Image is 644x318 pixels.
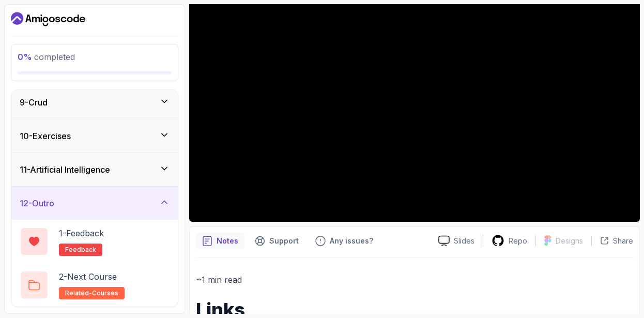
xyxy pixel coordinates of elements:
p: ~1 min read [196,272,633,287]
p: Share [613,236,633,246]
p: Slides [454,236,474,246]
button: 12-Outro [11,187,178,220]
h3: 9 - Crud [20,96,48,109]
p: 1 - Feedback [59,227,104,239]
p: 2 - Next Course [59,270,117,283]
p: Designs [556,236,583,246]
h3: 10 - Exercises [20,130,71,142]
button: 2-Next Courserelated-courses [20,270,170,299]
span: completed [18,52,75,62]
button: 11-Artificial Intelligence [11,153,178,186]
h3: 12 - Outro [20,197,54,209]
span: 0 % [18,52,32,62]
button: 9-Crud [11,86,178,119]
a: Slides [430,235,483,246]
button: Share [591,236,633,246]
button: 1-Feedbackfeedback [20,227,170,256]
h3: 11 - Artificial Intelligence [20,163,110,176]
a: Repo [483,234,535,247]
span: feedback [65,246,96,254]
p: Repo [509,236,527,246]
button: 10-Exercises [11,119,178,153]
a: Dashboard [11,11,85,27]
span: related-courses [65,289,118,297]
